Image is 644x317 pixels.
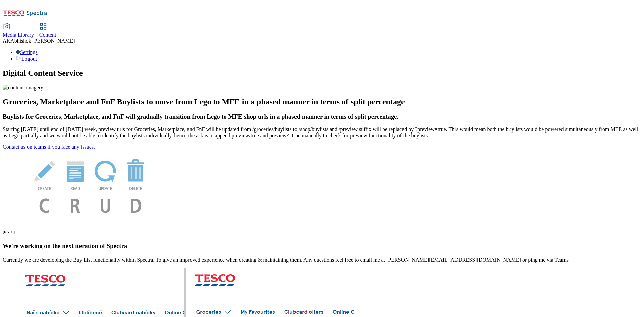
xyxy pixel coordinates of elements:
[3,150,177,220] img: News Image
[3,230,641,234] h6: [DATE]
[3,126,641,139] p: Starting [DATE] until end of [DATE] week, preview urls for Groceries, Marketplace, and FnF will b...
[3,257,641,263] p: Currently we are developing the Buy List functionality within Spectra. To give an improved experi...
[39,32,56,38] span: Content
[3,85,43,91] img: content-imagery
[3,69,641,78] h1: Digital Content Service
[39,24,56,38] a: Content
[3,113,641,120] h3: Buylists for Groceries, Marketplace, and FnF will gradually transition from Lego to MFE shop urls...
[3,242,641,250] h3: We're working on the next iteration of Spectra
[3,144,95,150] a: Contact us on teams if you face any issues.
[16,49,38,55] a: Settings
[3,32,34,38] span: Media Library
[10,38,75,44] span: Abhishek [PERSON_NAME]
[3,38,10,44] span: AK
[3,24,34,38] a: Media Library
[3,97,641,106] h2: Groceries, Marketplace and FnF Buylists to move from Lego to MFE in a phased manner in terms of s...
[16,56,37,62] a: Logout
